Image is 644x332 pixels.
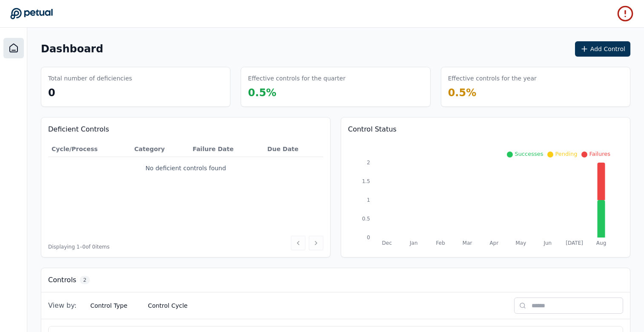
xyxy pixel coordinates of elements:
tspan: 2 [367,160,370,166]
h3: Total number of deficiencies [48,74,132,83]
button: Control Type [83,298,134,313]
tspan: 0 [367,235,370,240]
tspan: 1 [367,197,370,203]
a: Go to Dashboard [10,8,53,20]
span: Pending [555,151,577,157]
th: Category [131,141,189,157]
h3: Controls [48,275,76,285]
span: Failures [589,151,610,157]
th: Failure Date [189,141,264,157]
span: 2 [80,276,90,284]
tspan: 0.5 [362,216,370,222]
td: No deficient controls found [48,157,323,180]
span: 0 [48,87,55,99]
button: Control Cycle [141,298,194,313]
h3: Control Status [348,124,623,135]
h3: Deficient Controls [48,124,323,135]
span: Displaying 1– 0 of 0 items [48,243,109,250]
tspan: Mar [463,240,472,246]
button: Add Control [575,41,630,57]
tspan: [DATE] [566,240,583,246]
th: Cycle/Process [48,141,131,157]
tspan: Aug [596,240,606,246]
span: View by: [48,301,77,311]
h1: Dashboard [41,42,103,56]
h3: Effective controls for the quarter [248,74,345,83]
tspan: Jun [543,240,552,246]
span: 0.5 % [448,87,477,99]
tspan: Jan [409,240,418,246]
span: Successes [515,151,543,157]
span: 0.5 % [248,87,276,99]
tspan: 1.5 [362,178,370,184]
a: Dashboard [3,38,24,58]
tspan: Dec [382,240,392,246]
tspan: Apr [490,240,499,246]
tspan: May [515,240,526,246]
h3: Effective controls for the year [448,74,537,83]
tspan: Feb [436,240,445,246]
th: Due Date [264,141,323,157]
